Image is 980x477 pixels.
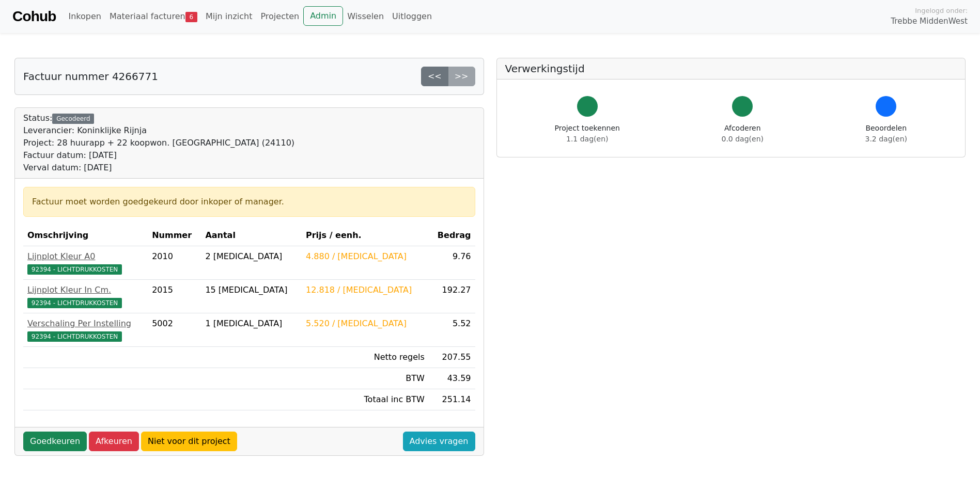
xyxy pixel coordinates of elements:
[23,137,294,149] div: Project: 28 huurapp + 22 koopwon. [GEOGRAPHIC_DATA] (24110)
[23,112,294,174] div: Status:
[52,114,94,124] div: Gecodeerd
[205,250,298,263] div: 2 [MEDICAL_DATA]
[27,317,144,342] a: Verschaling Per Instelling92394 - LICHTDRUKKOSTEN
[865,135,907,143] span: 3.2 dag(en)
[201,6,257,27] a: Mijn inzicht
[302,368,429,389] td: BTW
[89,432,139,451] a: Afkeuren
[306,317,425,330] div: 5.520 / [MEDICAL_DATA]
[256,6,303,27] a: Projecten
[23,124,294,137] div: Leverancier: Koninklijke Rijnja
[343,6,388,27] a: Wisselen
[429,225,475,246] th: Bedrag
[306,284,425,296] div: 12.818 / [MEDICAL_DATA]
[27,284,144,309] a: Lijnplot Kleur In Cm.92394 - LICHTDRUKKOSTEN
[64,6,105,27] a: Inkopen
[891,15,968,27] span: Trebbe MiddenWest
[148,313,201,347] td: 5002
[429,246,475,280] td: 9.76
[27,331,122,342] span: 92394 - LICHTDRUKKOSTEN
[27,264,122,275] span: 92394 - LICHTDRUKKOSTEN
[148,246,201,280] td: 2010
[429,368,475,389] td: 43.59
[421,67,448,86] a: <<
[722,135,764,143] span: 0.0 dag(en)
[302,225,429,246] th: Prijs / eenh.
[27,317,144,330] div: Verschaling Per Instelling
[23,70,158,83] h5: Factuur nummer 4266771
[27,298,122,308] span: 92394 - LICHTDRUKKOSTEN
[141,432,237,451] a: Niet voor dit project
[429,313,475,347] td: 5.52
[23,162,294,174] div: Verval datum: [DATE]
[201,225,302,246] th: Aantal
[388,6,436,27] a: Uitloggen
[23,225,148,246] th: Omschrijving
[32,196,466,208] div: Factuur moet worden goedgekeurd door inkoper of manager.
[205,317,298,330] div: 1 [MEDICAL_DATA]
[429,280,475,313] td: 192.27
[505,62,957,75] h5: Verwerkingstijd
[27,250,144,275] a: Lijnplot Kleur A092394 - LICHTDRUKKOSTEN
[205,284,298,296] div: 15 [MEDICAL_DATA]
[23,432,87,451] a: Goedkeuren
[915,6,968,15] span: Ingelogd onder:
[12,4,56,29] a: Cohub
[185,12,197,22] span: 6
[566,135,608,143] span: 1.1 dag(en)
[722,123,764,145] div: Afcoderen
[27,284,144,296] div: Lijnplot Kleur In Cm.
[429,347,475,368] td: 207.55
[148,280,201,313] td: 2015
[105,6,201,27] a: Materiaal facturen6
[148,225,201,246] th: Nummer
[303,6,343,26] a: Admin
[302,389,429,410] td: Totaal inc BTW
[27,250,144,263] div: Lijnplot Kleur A0
[429,389,475,410] td: 251.14
[865,123,907,145] div: Beoordelen
[23,149,294,162] div: Factuur datum: [DATE]
[555,123,620,145] div: Project toekennen
[302,347,429,368] td: Netto regels
[403,432,475,451] a: Advies vragen
[306,250,425,263] div: 4.880 / [MEDICAL_DATA]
